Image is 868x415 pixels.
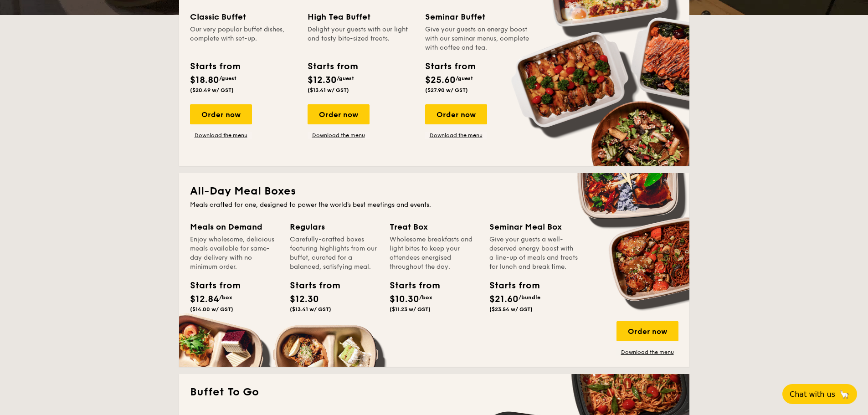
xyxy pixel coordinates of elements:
div: Regulars [290,220,379,233]
div: Give your guests a well-deserved energy boost with a line-up of meals and treats for lunch and br... [489,235,578,272]
span: ($27.90 w/ GST) [425,87,468,93]
div: High Tea Buffet [308,10,414,23]
div: Treat Box [390,220,478,233]
span: /bundle [519,294,540,301]
div: Carefully-crafted boxes featuring highlights from our buffet, curated for a balanced, satisfying ... [290,235,379,272]
div: Classic Buffet [190,10,297,23]
div: Starts from [390,279,431,292]
a: Download the menu [425,132,487,139]
div: Wholesome breakfasts and light bites to keep your attendees energised throughout the day. [390,235,478,272]
span: /guest [456,75,473,82]
h2: Buffet To Go [190,385,678,400]
a: Download the menu [616,348,678,356]
span: $25.60 [425,75,456,86]
button: Chat with us🦙 [782,384,857,404]
div: Starts from [190,60,240,73]
span: $18.80 [190,75,219,86]
span: /box [219,294,232,301]
span: $21.60 [489,294,519,305]
div: Give your guests an energy boost with our seminar menus, complete with coffee and tea. [425,25,532,52]
span: /guest [219,75,236,82]
div: Starts from [425,60,475,73]
span: /guest [337,75,354,82]
span: 🦙 [839,389,850,400]
span: ($11.23 w/ GST) [390,306,431,313]
div: Seminar Buffet [425,10,532,23]
div: Starts from [308,60,357,73]
div: Order now [308,104,370,124]
div: Starts from [290,279,331,292]
span: $12.84 [190,294,219,305]
div: Meals on Demand [190,220,279,233]
span: ($13.41 w/ GST) [290,306,331,313]
div: Starts from [190,279,231,292]
span: ($20.49 w/ GST) [190,87,234,93]
span: $10.30 [390,294,419,305]
span: ($14.00 w/ GST) [190,306,233,313]
div: Enjoy wholesome, delicious meals available for same-day delivery with no minimum order. [190,235,279,272]
span: $12.30 [308,75,337,86]
span: Chat with us [790,390,835,399]
div: Starts from [489,279,530,292]
div: Delight your guests with our light and tasty bite-sized treats. [308,25,414,52]
span: ($13.41 w/ GST) [308,87,349,93]
div: Seminar Meal Box [489,220,578,233]
div: Order now [616,321,678,341]
div: Order now [190,104,252,124]
h2: All-Day Meal Boxes [190,184,678,199]
div: Meals crafted for one, designed to power the world's best meetings and events. [190,200,678,210]
a: Download the menu [190,132,252,139]
a: Download the menu [308,132,370,139]
span: $12.30 [290,294,319,305]
div: Order now [425,104,487,124]
div: Our very popular buffet dishes, complete with set-up. [190,25,297,52]
span: ($23.54 w/ GST) [489,306,533,313]
span: /box [419,294,432,301]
